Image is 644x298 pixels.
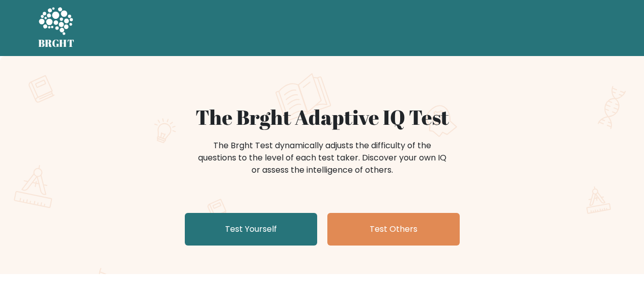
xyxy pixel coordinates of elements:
div: The Brght Test dynamically adjusts the difficulty of the questions to the level of each test take... [195,140,450,176]
a: BRGHT [38,4,75,52]
h5: BRGHT [38,37,75,49]
h1: The Brght Adaptive IQ Test [74,105,571,129]
a: Test Others [327,213,460,246]
a: Test Yourself [185,213,317,246]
